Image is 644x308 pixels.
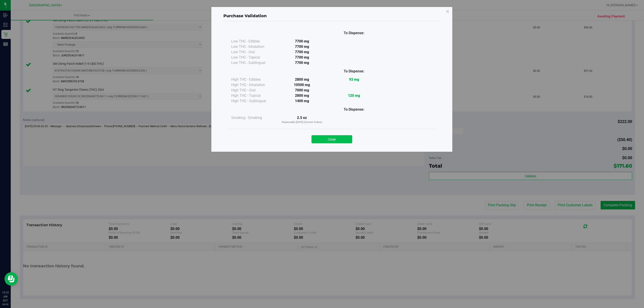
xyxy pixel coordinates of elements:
div: Smoking - Smoking [231,115,276,120]
div: High THC - Oral [231,88,276,93]
div: To Dispense: [328,30,380,36]
div: Low THC - Oral [231,49,276,55]
div: High THC - Inhalation [231,82,276,88]
button: Close [311,135,352,143]
div: To Dispense: [328,69,380,74]
div: 2.5 oz [276,115,328,124]
div: To Dispense: [328,107,380,112]
iframe: Resource center [4,272,18,286]
div: 2800 mg [276,77,328,82]
div: Low THC - Inhalation [231,44,276,49]
div: Low THC - Sublingual [231,60,276,65]
strong: 93 mg [349,77,359,82]
strong: 120 mg [348,93,360,98]
div: High THC - Topical [231,93,276,98]
div: 7000 mg [276,88,328,93]
div: Low THC - Topical [231,55,276,60]
span: Purchase Validation [223,13,267,18]
div: 7700 mg [276,55,328,60]
div: 7700 mg [276,44,328,49]
p: Dispensable [DATE] (Current Orders) [276,120,328,124]
div: 7700 mg [276,60,328,65]
div: 7700 mg [276,49,328,55]
div: High THC - Edibles [231,77,276,82]
div: Low THC - Edibles [231,39,276,44]
div: 2800 mg [276,93,328,98]
div: High THC - Sublingual [231,98,276,104]
div: 1400 mg [276,98,328,104]
div: 7700 mg [276,39,328,44]
div: 10500 mg [276,82,328,88]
